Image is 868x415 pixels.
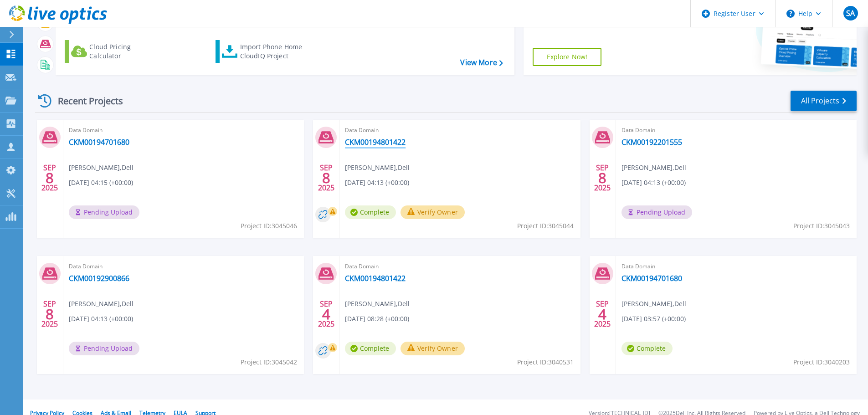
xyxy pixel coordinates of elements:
span: 4 [322,310,330,318]
div: Import Phone Home CloudIQ Project [240,42,311,61]
a: CKM00192900866 [69,274,129,283]
a: View More [460,58,503,67]
span: Project ID: 3040203 [793,357,850,367]
span: Pending Upload [69,342,139,355]
button: Verify Owner [401,342,465,355]
span: Pending Upload [621,205,692,219]
span: Project ID: 3040531 [517,357,574,367]
span: 4 [598,310,606,318]
span: Complete [621,342,673,355]
span: Project ID: 3045043 [793,221,850,231]
a: All Projects [791,91,857,111]
div: Cloud Pricing Calculator [89,42,162,61]
span: Data Domain [69,125,298,135]
a: CKM00194801422 [345,138,406,147]
a: Explore Now! [533,48,602,66]
span: Data Domain [345,261,575,272]
span: [PERSON_NAME] , Dell [69,299,134,309]
span: Complete [345,205,396,219]
span: [PERSON_NAME] , Dell [69,163,134,173]
a: Cloud Pricing Calculator [65,40,166,63]
div: Recent Projects [35,90,135,112]
span: 8 [46,174,54,182]
span: [DATE] 08:28 (+00:00) [345,314,409,324]
div: SEP 2025 [594,161,611,195]
button: Verify Owner [401,205,465,219]
span: [DATE] 04:13 (+00:00) [345,178,409,188]
span: Project ID: 3045046 [241,221,297,231]
span: [DATE] 04:13 (+00:00) [621,178,686,188]
span: Complete [345,342,396,355]
span: Data Domain [621,261,851,272]
div: SEP 2025 [318,161,335,195]
span: [PERSON_NAME] , Dell [345,163,410,173]
span: Project ID: 3045044 [517,221,574,231]
span: Data Domain [69,261,298,272]
span: SA [846,10,855,17]
span: [DATE] 04:15 (+00:00) [69,178,133,188]
span: [DATE] 03:57 (+00:00) [621,314,686,324]
span: [PERSON_NAME] , Dell [621,163,686,173]
a: CKM00194701680 [69,138,129,147]
span: [PERSON_NAME] , Dell [345,299,410,309]
a: CKM00194801422 [345,274,406,283]
div: SEP 2025 [318,297,335,331]
span: 8 [322,174,330,182]
a: CKM00194701680 [621,274,682,283]
div: SEP 2025 [41,161,58,195]
span: [DATE] 04:13 (+00:00) [69,314,133,324]
span: Pending Upload [69,205,139,219]
span: Data Domain [345,125,575,135]
span: Project ID: 3045042 [241,357,297,367]
a: CKM00192201555 [621,138,682,147]
span: [PERSON_NAME] , Dell [621,299,686,309]
span: Data Domain [621,125,851,135]
span: 8 [598,174,606,182]
div: SEP 2025 [594,297,611,331]
div: SEP 2025 [41,297,58,331]
span: 8 [46,310,54,318]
